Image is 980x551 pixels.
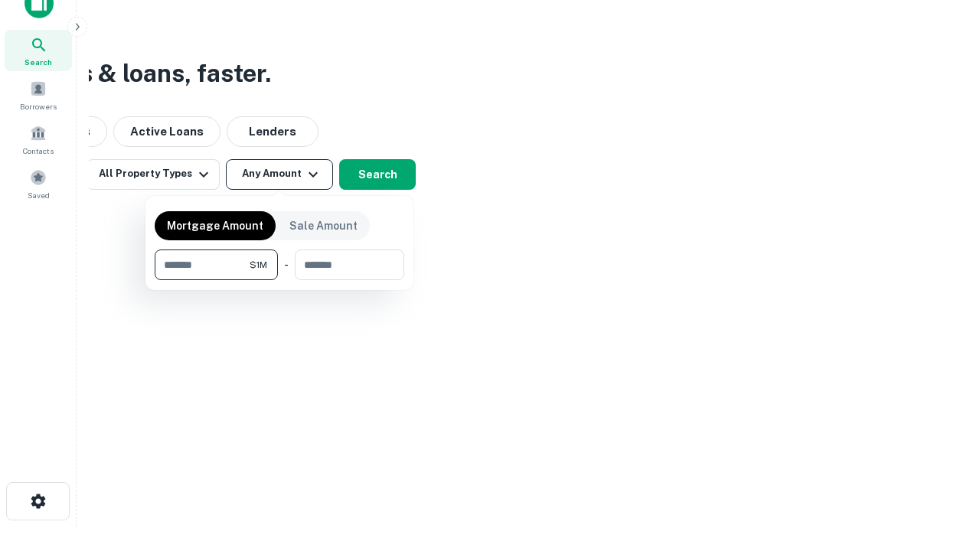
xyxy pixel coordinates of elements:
[167,217,263,234] p: Mortgage Amount
[903,429,980,502] iframe: Chat Widget
[289,217,358,234] p: Sale Amount
[284,249,289,280] div: -
[250,258,267,272] span: $1M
